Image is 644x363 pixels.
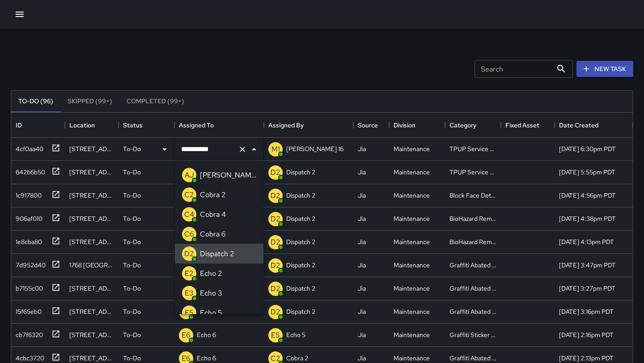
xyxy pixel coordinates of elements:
[576,61,633,77] button: New Task
[200,209,226,220] p: Cobra 4
[123,284,141,293] p: To-Do
[12,141,43,153] div: 4cf0aa40
[123,144,141,153] p: To-Do
[449,191,496,200] div: Block Face Detailed
[394,214,430,223] div: Maintenance
[271,260,280,271] p: D2
[271,167,280,178] p: D2
[12,187,42,200] div: 1c917800
[358,214,366,223] div: Jia
[559,191,616,200] div: 9/12/2025, 4:56pm PDT
[505,113,539,138] div: Fixed Asset
[286,237,315,246] p: Dispatch 2
[555,113,633,138] div: Date Created
[449,330,496,339] div: Graffiti Sticker Abated Small
[12,257,46,270] div: 7d952d40
[271,237,280,248] p: D2
[394,191,430,200] div: Maintenance
[394,330,430,339] div: Maintenance
[69,330,114,339] div: 415 24th Street
[69,214,114,223] div: 422 15th Street
[12,304,42,316] div: 15f65eb0
[69,168,114,177] div: 2404 Broadway
[394,144,430,153] div: Maintenance
[501,113,555,138] div: Fixed Asset
[12,211,42,223] div: 906af010
[358,284,366,293] div: Jia
[12,164,45,177] div: 642b6b50
[197,330,216,339] p: Echo 6
[449,168,496,177] div: TPUP Service Requested
[449,113,476,138] div: Category
[200,308,222,318] p: Echo 5
[358,261,366,270] div: Jia
[60,91,119,112] button: Skipped (99+)
[559,144,616,153] div: 9/12/2025, 6:30pm PDT
[271,144,280,155] p: M1
[200,170,256,181] p: [PERSON_NAME]
[286,307,315,316] p: Dispatch 2
[12,234,42,246] div: 1e8cba80
[394,354,430,363] div: Maintenance
[445,113,501,138] div: Category
[358,237,366,246] div: Jia
[358,307,366,316] div: Jia
[123,237,141,246] p: To-Do
[200,190,226,200] p: Cobra 2
[65,113,119,138] div: Location
[286,284,315,293] p: Dispatch 2
[12,350,44,363] div: 4cbc3720
[449,261,496,270] div: Graffiti Abated Large
[123,330,141,339] p: To-Do
[119,113,174,138] div: Status
[184,229,194,240] p: C6
[12,327,43,339] div: cb7f6320
[286,168,315,177] p: Dispatch 2
[182,330,191,341] p: E6
[236,143,249,156] button: Clear
[123,354,141,363] p: To-Do
[184,249,194,259] p: D2
[69,307,114,316] div: 1314 Franklin Street
[394,261,430,270] div: Maintenance
[449,237,496,246] div: BioHazard Removed
[271,283,280,294] p: D2
[69,113,95,138] div: Location
[358,191,366,200] div: Jia
[69,354,114,363] div: 2545 Broadway
[559,307,614,316] div: 9/12/2025, 3:16pm PDT
[449,214,496,223] div: BioHazard Removed
[358,354,366,363] div: Jia
[559,113,598,138] div: Date Created
[271,214,280,224] p: D2
[449,284,496,293] div: Graffiti Abated Large
[394,284,430,293] div: Maintenance
[200,249,234,259] p: Dispatch 2
[174,113,264,138] div: Assigned To
[69,144,114,153] div: 824 Franklin Street
[69,237,114,246] div: 2409 Valdez Street
[559,284,615,293] div: 9/12/2025, 3:27pm PDT
[271,330,280,341] p: E5
[559,330,614,339] div: 9/12/2025, 2:16pm PDT
[358,330,366,339] div: Jia
[69,284,114,293] div: 2630 Broadway
[185,268,194,279] p: E2
[123,191,141,200] p: To-Do
[394,307,430,316] div: Maintenance
[69,261,114,270] div: 1768 Broadway
[353,113,389,138] div: Source
[185,288,194,299] p: E3
[394,237,430,246] div: Maintenance
[184,190,194,200] p: C2
[200,268,222,279] p: Echo 2
[358,168,366,177] div: Jia
[286,261,315,270] p: Dispatch 2
[394,168,430,177] div: Maintenance
[286,354,308,363] p: Cobra 2
[179,113,214,138] div: Assigned To
[271,190,280,201] p: D2
[185,170,194,181] p: AJ
[119,91,191,112] button: Completed (99+)
[11,91,60,112] button: To-Do (96)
